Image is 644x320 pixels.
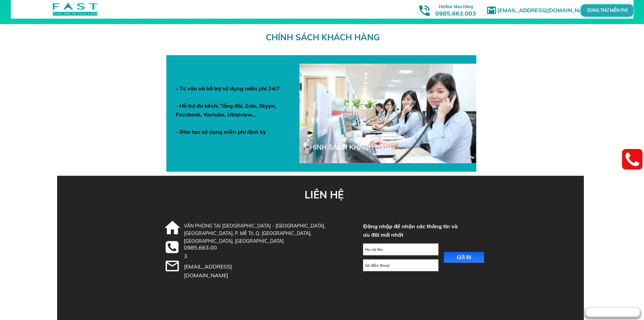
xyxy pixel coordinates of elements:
[428,2,483,17] h3: 0985.663.003
[184,262,258,280] div: [EMAIL_ADDRESS][DOMAIN_NAME]
[439,4,473,9] span: Hotline Mua Hàng
[184,222,342,245] div: VĂN PHÒNG TẠI [GEOGRAPHIC_DATA] - [GEOGRAPHIC_DATA], [GEOGRAPHIC_DATA], P. Mễ Trì, Q. [GEOGRAPHIC...
[444,252,484,263] p: GỬI ĐI
[184,243,220,261] div: 0985.663.003
[305,187,345,203] h3: LIÊN HỆ
[363,244,438,255] input: Họ và tên
[599,8,615,12] p: DÙNG THỬ MIỄN PHÍ
[363,260,438,271] input: Số điện thoại
[497,6,597,15] h1: [EMAIL_ADDRESS][DOMAIN_NAME]
[176,84,288,136] div: - Tư vấn và hỗ trợ sử dụng miễn phí 24/7 - Hỗ trợ đa kênh: Tổng đài, Zalo, Skype, Facebook, Youtu...
[363,222,459,239] h3: Đăng nhập để nhận các thông tin và ưu đãi mới nhất
[266,30,384,44] h3: CHÍNH SÁCH KHÁCH HÀNG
